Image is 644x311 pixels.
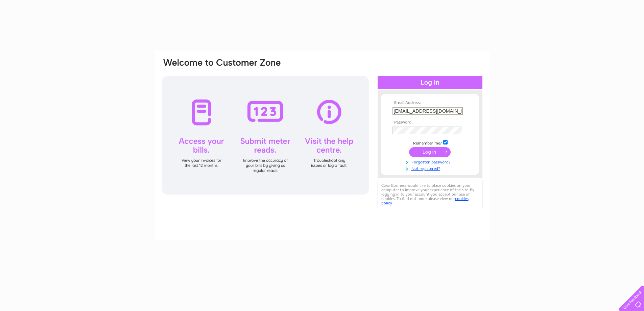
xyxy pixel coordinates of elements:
[392,158,469,165] a: Forgotten password?
[391,101,469,105] th: Email Address:
[409,147,451,157] input: Submit
[392,165,469,171] a: Not registered?
[378,180,482,209] div: Clear Business would like to place cookies on your computer to improve your experience of the sit...
[391,139,469,146] td: Remember me?
[381,196,469,205] a: cookies policy
[391,120,469,125] th: Password:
